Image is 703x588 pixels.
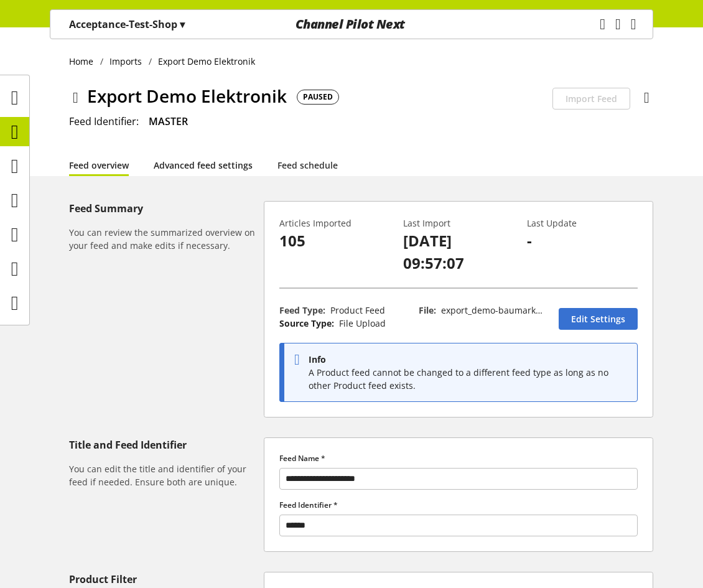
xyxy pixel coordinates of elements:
span: Product Feed [330,304,385,316]
span: ▾ [180,17,185,31]
p: - [527,230,638,252]
a: Feed schedule [277,159,338,172]
span: Feed Identifier: [69,114,139,128]
a: Feed overview [69,159,129,172]
span: Feed Name * [279,453,325,464]
span: MASTER [149,114,188,128]
a: Home [69,55,100,68]
span: Source Type: [279,317,334,329]
span: Edit Settings [571,312,625,325]
a: Imports [103,55,149,68]
p: Last Import [403,217,514,230]
h5: Product Filter [69,572,259,587]
a: Advanced feed settings [154,159,253,172]
p: Last Update [527,217,638,230]
span: File Upload [339,317,386,329]
span: Export Demo Elektronik [87,83,287,109]
p: [DATE] 09:57:07 [403,230,514,274]
span: Import Feed [566,92,617,105]
h5: Title and Feed Identifier [69,437,259,452]
p: Acceptance-Test-Shop [69,17,185,32]
button: Import Feed [552,88,630,110]
span: Feed Type: [279,304,325,316]
span: Feed Identifier * [279,500,338,510]
p: Info [309,353,631,366]
h5: Feed Summary [69,201,259,216]
span: File: [419,304,436,316]
span: export_demo-baumarkt.csv [419,304,541,329]
h6: You can review the summarized overview on your feed and make edits if necessary. [69,226,259,252]
a: Edit Settings [559,308,638,330]
p: 105 [279,230,390,252]
p: Articles Imported [279,217,390,230]
h6: You can edit the title and identifier of your feed if needed. Ensure both are unique. [69,462,259,488]
span: PAUSED [303,91,333,103]
nav: main navigation [50,9,653,39]
p: A Product feed cannot be changed to a different feed type as long as no other Product feed exists. [309,366,631,392]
